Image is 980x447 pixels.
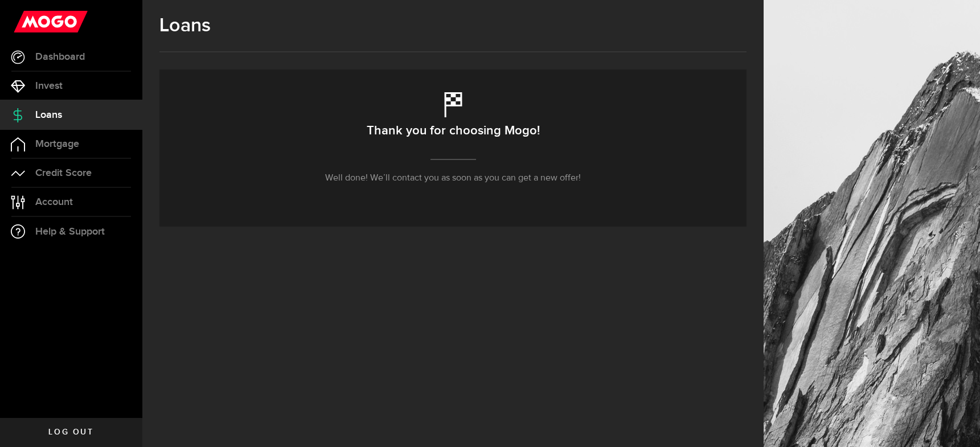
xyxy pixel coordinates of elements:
[35,110,62,120] span: Loans
[325,171,581,185] p: Well done! We’ll contact you as soon as you can get a new offer!
[35,52,85,62] span: Dashboard
[932,399,980,447] iframe: LiveChat chat widget
[35,139,79,149] span: Mortgage
[35,227,105,237] span: Help & Support
[35,81,63,91] span: Invest
[159,14,747,37] h1: Loans
[48,428,93,436] span: Log out
[35,168,92,178] span: Credit Score
[367,119,540,143] h2: Thank you for choosing Mogo!
[35,197,73,207] span: Account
